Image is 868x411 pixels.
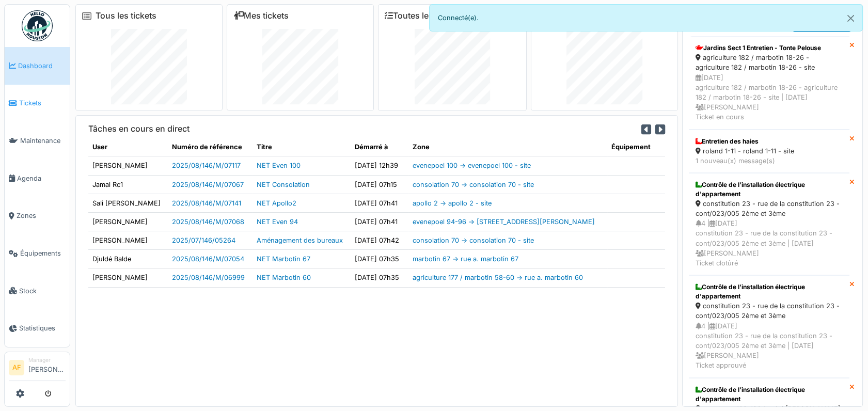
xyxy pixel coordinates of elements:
[88,175,168,194] td: Jamal Rc1
[17,173,66,183] span: Agenda
[696,156,843,166] div: 1 nouveau(x) message(s)
[351,156,408,175] td: [DATE] 12h39
[696,321,843,371] div: 4 | [DATE] constitution 23 - rue de la constitution 23 - cont/023/005 2ème et 3ème | [DATE] [PERS...
[172,162,241,169] a: 2025/08/146/M/07117
[172,218,244,226] a: 2025/08/146/M/07068
[5,197,70,235] a: Zones
[696,53,843,72] div: agriculture 182 / marbotin 18-26 - agriculture 182 / marbotin 18-26 - site
[351,268,408,287] td: [DATE] 07h35
[385,11,462,21] a: Toutes les tâches
[351,175,408,194] td: [DATE] 07h15
[22,10,53,41] img: Badge_color-CXgf-gQk.svg
[413,162,531,169] a: evenepoel 100 -> evenepoel 100 - site
[5,47,70,85] a: Dashboard
[257,255,310,263] a: NET Marbotin 67
[351,250,408,268] td: [DATE] 07h35
[5,122,70,160] a: Maintenance
[5,85,70,122] a: Tickets
[88,212,168,231] td: [PERSON_NAME]
[696,137,843,146] div: Entretien des haies
[696,301,843,321] div: constitution 23 - rue de la constitution 23 - cont/023/005 2ème et 3ème
[696,180,843,199] div: Contrôle de l’installation électrique d'appartement
[257,218,298,226] a: NET Even 94
[696,73,843,122] div: [DATE] agriculture 182 / marbotin 18-26 - agriculture 182 / marbotin 18-26 - site | [DATE] [PERSO...
[20,248,66,258] span: Équipements
[413,255,518,263] a: marbotin 67 -> rue a. marbotin 67
[19,323,66,333] span: Statistiques
[252,138,351,156] th: Titre
[233,11,289,21] a: Mes tickets
[28,356,66,364] div: Manager
[96,11,156,21] a: Tous les tickets
[351,194,408,212] td: [DATE] 07h41
[18,61,66,71] span: Dashboard
[28,356,66,378] li: [PERSON_NAME]
[689,36,849,129] a: Jardins Sect 1 Entretien - Tonte Pelouse agriculture 182 / marbotin 18-26 - agriculture 182 / mar...
[5,234,70,272] a: Équipements
[607,138,665,156] th: Équipement
[172,199,241,207] a: 2025/08/146/M/07141
[351,212,408,231] td: [DATE] 07h41
[429,4,863,31] div: Connecté(e).
[413,274,583,281] a: agriculture 177 / marbotin 58-60 -> rue a. marbotin 60
[696,385,843,404] div: Contrôle de l’installation électrique d'appartement
[257,199,296,207] a: NET Apollo2
[413,218,595,226] a: evenepoel 94-96 -> [STREET_ADDRESS][PERSON_NAME]
[5,272,70,310] a: Stock
[257,162,301,169] a: NET Even 100
[92,143,107,151] span: translation missing: fr.shared.user
[17,211,66,220] span: Zones
[88,124,190,134] h6: Tâches en cours en direct
[413,199,492,207] a: apollo 2 -> apollo 2 - site
[351,231,408,250] td: [DATE] 07h42
[257,236,343,244] a: Aménagement des bureaux
[172,274,245,281] a: 2025/08/146/M/06999
[88,268,168,287] td: [PERSON_NAME]
[88,231,168,250] td: [PERSON_NAME]
[172,255,244,263] a: 2025/08/146/M/07054
[9,360,24,375] li: AF
[689,130,849,173] a: Entretien des haies roland 1-11 - roland 1-11 - site 1 nouveau(x) message(s)
[19,98,66,108] span: Tickets
[696,146,843,156] div: roland 1-11 - roland 1-11 - site
[9,356,66,381] a: AF Manager[PERSON_NAME]
[5,160,70,197] a: Agenda
[257,274,311,281] a: NET Marbotin 60
[839,5,862,32] button: Close
[172,236,235,244] a: 2025/07/146/05264
[351,138,408,156] th: Démarré à
[88,250,168,268] td: Djuldé Balde
[696,43,843,53] div: Jardins Sect 1 Entretien - Tonte Pelouse
[168,138,252,156] th: Numéro de référence
[172,181,244,188] a: 2025/08/146/M/07067
[408,138,607,156] th: Zone
[19,286,66,296] span: Stock
[689,275,849,377] a: Contrôle de l’installation électrique d'appartement constitution 23 - rue de la constitution 23 -...
[257,181,310,188] a: NET Consolation
[413,181,534,188] a: consolation 70 -> consolation 70 - site
[5,310,70,347] a: Statistiques
[88,194,168,212] td: Sali [PERSON_NAME]
[696,282,843,301] div: Contrôle de l’installation électrique d'appartement
[20,136,66,146] span: Maintenance
[696,199,843,218] div: constitution 23 - rue de la constitution 23 - cont/023/005 2ème et 3ème
[689,173,849,275] a: Contrôle de l’installation électrique d'appartement constitution 23 - rue de la constitution 23 -...
[696,218,843,268] div: 4 | [DATE] constitution 23 - rue de la constitution 23 - cont/023/005 2ème et 3ème | [DATE] [PERS...
[88,156,168,175] td: [PERSON_NAME]
[413,236,534,244] a: consolation 70 -> consolation 70 - site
